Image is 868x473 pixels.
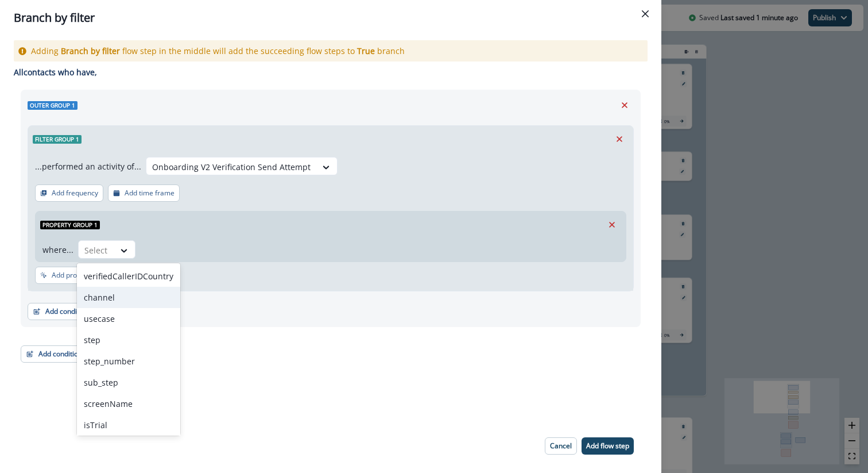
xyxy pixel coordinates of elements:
[77,308,180,329] div: usecase
[545,437,577,455] button: Cancel
[28,303,94,320] button: Add condition
[77,329,180,351] div: step
[125,189,175,197] p: Add time frame
[61,45,120,56] span: Branch by filter
[35,184,103,202] button: Add frequency
[28,101,77,110] span: Outer group 1
[603,216,621,233] button: Remove
[35,160,141,172] p: ...performed an activity of...
[357,45,375,56] span: True
[77,414,180,436] div: isTrial
[108,184,180,202] button: Add time frame
[77,351,180,372] div: step_number
[615,97,634,114] button: Remove
[77,266,180,287] div: verifiedCallerIDCountry
[31,45,405,57] p: Adding flow step in the middle will add the succeeding flow steps to branch
[35,267,119,284] button: Add property group
[14,66,641,78] p: All contact s who have,
[586,442,629,450] p: Add flow step
[52,271,114,279] p: Add property group
[636,5,654,23] button: Close
[52,189,98,197] p: Add frequency
[610,130,629,148] button: Remove
[40,221,100,229] span: Property group 1
[77,393,180,414] div: screenName
[33,135,82,144] span: Filter group 1
[77,287,180,308] div: channel
[550,442,572,450] p: Cancel
[582,437,634,455] button: Add flow step
[77,372,180,393] div: sub_step
[14,9,648,26] div: Branch by filter
[42,244,73,256] p: where...
[21,345,87,363] button: Add condition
